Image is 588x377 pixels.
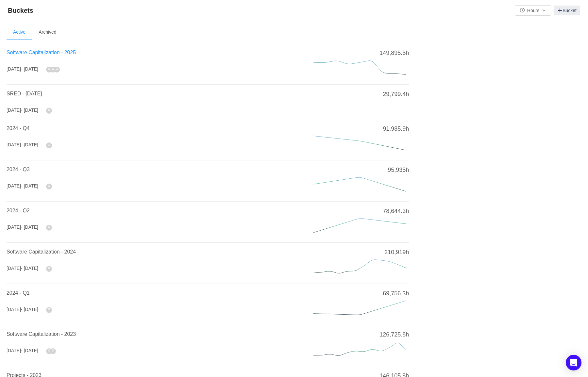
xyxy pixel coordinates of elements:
a: 2024 - Q1 [7,290,30,296]
div: [DATE] [7,107,38,114]
a: 2024 - Q4 [7,125,30,131]
i: icon: user [47,267,51,270]
a: 2024 - Q2 [7,208,30,213]
a: Software Capitalization - 2024 [7,249,76,254]
i: icon: user [47,143,51,147]
a: Software Capitalization - 2025 [7,50,76,55]
span: 149,895.5h [379,49,409,57]
button: icon: clock-circleHoursicon: down [515,5,551,16]
i: icon: user [47,109,51,112]
i: icon: user [47,349,51,352]
div: [DATE] [7,265,38,272]
span: 210,919h [384,248,409,257]
div: [DATE] [7,347,38,354]
span: - [DATE] [21,307,38,312]
span: - [DATE] [21,183,38,188]
span: Buckets [8,5,37,16]
span: 69,756.3h [383,289,409,298]
i: icon: user [55,68,59,71]
li: Active [7,25,32,40]
a: 2024 - Q3 [7,167,30,172]
i: icon: user [47,226,51,229]
span: 91,985.9h [383,124,409,133]
a: Software Capitalization - 2023 [7,331,76,337]
span: - [DATE] [21,224,38,230]
div: [DATE] [7,141,38,148]
i: icon: user [47,185,51,188]
div: [DATE] [7,66,38,73]
div: [DATE] [7,183,38,189]
span: - [DATE] [21,107,38,113]
i: icon: user [51,68,55,71]
a: Bucket [554,6,580,15]
li: Archived [32,25,63,40]
i: icon: user [47,308,51,311]
div: Open Intercom Messenger [566,355,581,370]
i: icon: user [47,68,51,71]
span: 78,644.3h [383,207,409,216]
span: 29,799.4h [383,90,409,99]
span: 126,725.8h [379,330,409,339]
span: 95,935h [388,166,409,174]
span: - [DATE] [21,266,38,271]
a: SRED - [DATE] [7,91,42,96]
span: - [DATE] [21,348,38,353]
span: - [DATE] [21,66,38,72]
span: - [DATE] [21,142,38,147]
div: [DATE] [7,224,38,231]
i: icon: user [51,349,55,352]
div: [DATE] [7,306,38,313]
